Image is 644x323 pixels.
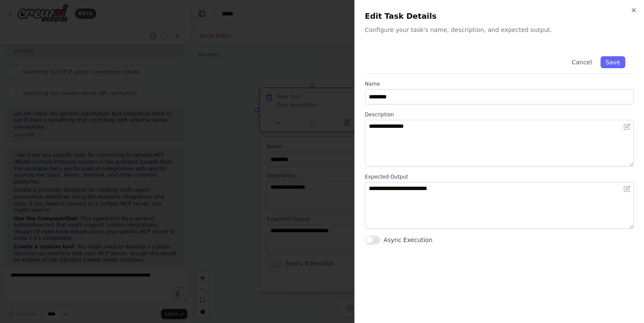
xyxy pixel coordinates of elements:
h2: Edit Task Details [365,10,634,22]
label: Expected Output [365,173,634,180]
p: Configure your task's name, description, and expected output. [365,26,634,34]
label: Async Execution [384,236,433,244]
button: Save [601,56,625,68]
label: Name [365,81,634,87]
button: Cancel [566,56,597,68]
button: Open in editor [622,121,632,132]
label: Description [365,111,634,118]
button: Open in editor [622,184,632,194]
